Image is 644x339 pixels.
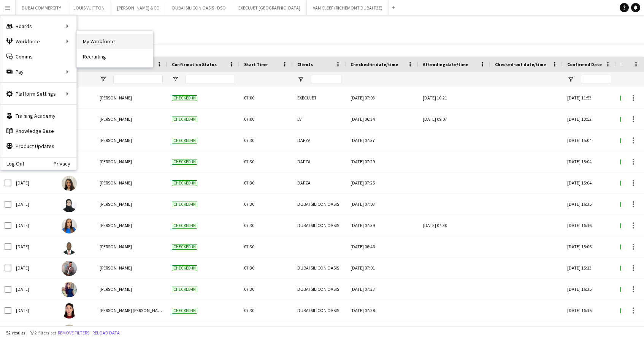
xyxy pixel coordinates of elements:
div: 07:30 [240,172,293,193]
span: Checked-in [172,117,197,122]
div: [DATE] 10:21 [423,87,486,108]
a: Log Out [0,161,24,167]
div: [DATE] 07:30 [423,215,486,236]
span: Checked-out date/time [495,61,546,67]
div: [DATE] 15:04 [563,172,616,193]
span: Clients [297,61,313,67]
div: [DATE] [11,236,57,257]
div: Platform Settings [0,86,76,101]
button: Open Filter Menu [100,76,106,83]
span: [PERSON_NAME] [100,116,132,122]
div: [DATE] [11,257,57,278]
div: [DATE] 07:03 [351,87,414,108]
input: Name Filter Input [113,75,163,84]
button: Open Filter Menu [172,76,179,83]
a: Training Academy [0,108,76,123]
img: Aya Abdeen [62,282,77,297]
div: [DATE] 15:13 [563,257,616,278]
div: DAFZA [293,172,346,193]
div: [DATE] 15:06 [563,236,616,257]
div: DUBAI SILICON OASIS [293,257,346,278]
span: Start Time [244,61,268,67]
div: Pay [0,64,76,79]
a: Product Updates [0,139,76,154]
div: [DATE] 16:35 [563,279,616,300]
div: [DATE] 16:35 [563,194,616,214]
div: [DATE] 07:39 [351,215,414,236]
span: [PERSON_NAME] [100,244,132,249]
div: 07:30 [240,236,293,257]
span: Confirmed Date [567,61,602,67]
a: Privacy [54,161,76,167]
span: Checked-in [172,95,197,101]
span: [PERSON_NAME] [100,137,132,143]
span: [PERSON_NAME] [100,180,132,186]
div: 07:00 [240,109,293,129]
div: LV [293,109,346,129]
span: [PERSON_NAME] [100,95,132,101]
div: [DATE] 07:33 [351,279,414,300]
span: Checked-in [172,138,197,143]
button: Remove filters [56,329,91,337]
div: [DATE] 07:37 [351,130,414,151]
span: [PERSON_NAME] [100,265,132,271]
div: [DATE] 09:07 [423,109,486,129]
span: [PERSON_NAME] [PERSON_NAME] [100,307,165,313]
div: 07:30 [240,130,293,151]
a: Knowledge Base [0,123,76,139]
div: Workforce [0,34,76,49]
div: DUBAI SILICON OASIS [293,279,346,300]
div: [DATE] 07:01 [351,257,414,278]
span: Confirmation Status [172,61,217,67]
a: My Workforce [77,34,153,49]
input: Confirmed Date Filter Input [581,75,611,84]
button: Reload data [91,329,121,337]
a: Comms [0,49,76,64]
div: [DATE] [11,300,57,321]
img: Muna Abu Baker [62,303,77,319]
a: Recruiting [77,49,153,64]
span: [PERSON_NAME] [100,159,132,164]
div: [DATE] [11,172,57,193]
img: Pooneh Zarnegar [62,176,77,191]
div: [DATE] 07:29 [351,151,414,172]
div: [DATE] 07:25 [351,172,414,193]
div: [DATE] 15:04 [563,130,616,151]
img: Emna Hamdani [62,218,77,233]
div: 07:30 [240,279,293,300]
div: [DATE] 06:34 [351,109,414,129]
span: Checked-in [172,180,197,186]
div: [DATE] 16:35 [563,300,616,321]
div: DUBAI SILICON OASIS [293,194,346,214]
div: [DATE] [11,279,57,300]
div: 07:30 [240,215,293,236]
div: EXECUJET [293,87,346,108]
span: Checked-in [172,308,197,314]
div: [DATE] 16:36 [563,215,616,236]
div: Boards [0,19,76,34]
img: Sharafeldden Ahmed [62,240,77,255]
div: 07:30 [240,194,293,214]
span: Checked-in [172,265,197,271]
span: Checked-in [172,244,197,250]
button: Open Filter Menu [567,76,574,83]
div: [DATE] 06:46 [351,236,414,257]
span: Attending date/time [423,61,468,67]
span: [PERSON_NAME] [100,286,132,292]
span: Checked-in [172,202,197,207]
div: [DATE] 11:53 [563,87,616,108]
div: [DATE] 15:04 [563,151,616,172]
div: DUBAI SILICON OASIS [293,300,346,321]
img: Aysha Salha [62,197,77,212]
span: Checked-in [172,287,197,292]
div: 07:30 [240,151,293,172]
div: 07:30 [240,257,293,278]
button: DUBAI COMMERCITY [16,0,67,15]
input: Clients Filter Input [311,75,341,84]
div: DAFZA [293,130,346,151]
button: [PERSON_NAME] & CO [111,0,166,15]
span: 2 filters set [35,330,56,336]
button: EXECUJET [GEOGRAPHIC_DATA] [232,0,307,15]
div: DAFZA [293,151,346,172]
span: [PERSON_NAME] [100,201,132,207]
